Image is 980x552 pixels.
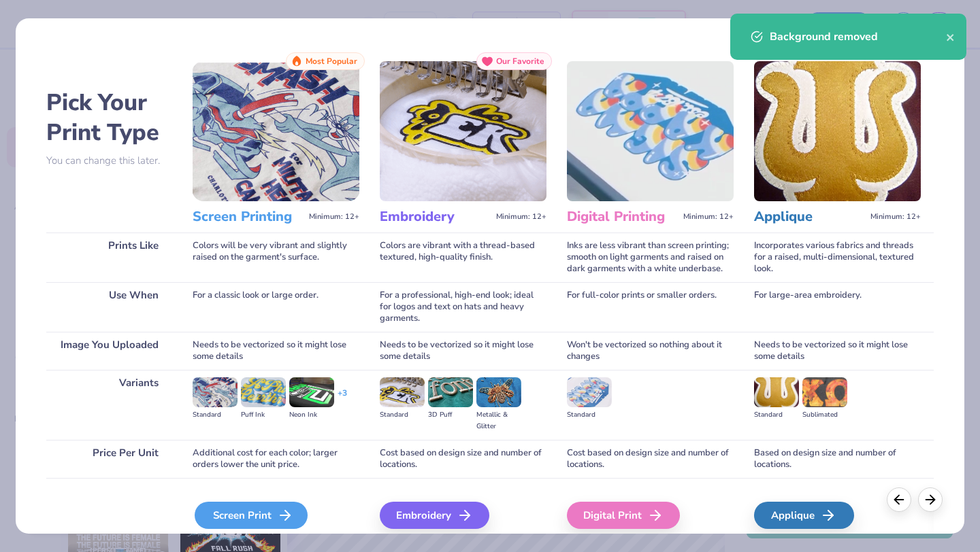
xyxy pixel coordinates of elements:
[754,208,865,226] h3: Applique
[193,409,238,421] div: Standard
[946,29,955,45] button: close
[802,377,847,407] img: Sublimated
[380,232,546,282] div: Colors are vibrant with a thread-based textured, high-quality finish.
[770,29,946,45] div: Background removed
[567,61,734,201] img: Digital Printing
[754,377,799,407] img: Standard
[754,61,921,201] img: Applique
[289,409,334,421] div: Neon Ink
[46,282,172,332] div: Use When
[380,532,546,543] span: We'll vectorize your image.
[683,212,734,222] span: Minimum: 12+
[193,440,359,478] div: Additional cost for each color; larger orders lower the unit price.
[754,440,921,478] div: Based on design size and number of locations.
[46,232,172,282] div: Prints Like
[567,208,678,226] h3: Digital Printing
[754,332,921,370] div: Needs to be vectorized so it might lose some details
[309,212,359,222] span: Minimum: 12+
[380,409,425,421] div: Standard
[193,208,304,226] h3: Screen Printing
[380,377,425,407] img: Standard
[306,56,357,66] span: Most Popular
[496,56,544,66] span: Our Favorite
[195,502,308,529] div: Screen Print
[567,440,734,478] div: Cost based on design size and number of locations.
[476,377,521,407] img: Metallic & Glitter
[567,332,734,370] div: Won't be vectorized so nothing about it changes
[193,282,359,332] div: For a classic look or large order.
[193,332,359,370] div: Needs to be vectorized so it might lose some details
[428,377,473,407] img: 3D Puff
[380,440,546,478] div: Cost based on design size and number of locations.
[567,282,734,332] div: For full-color prints or smaller orders.
[754,502,854,529] div: Applique
[193,232,359,282] div: Colors will be very vibrant and slightly raised on the garment's surface.
[567,502,680,529] div: Digital Print
[754,282,921,332] div: For large-area embroidery.
[754,232,921,282] div: Incorporates various fabrics and threads for a raised, multi-dimensional, textured look.
[380,282,546,332] div: For a professional, high-end look; ideal for logos and text on hats and heavy garments.
[567,232,734,282] div: Inks are less vibrant than screen printing; smooth on light garments and raised on dark garments ...
[567,377,612,407] img: Standard
[754,409,799,421] div: Standard
[476,409,521,432] div: Metallic & Glitter
[241,377,286,407] img: Puff Ink
[802,409,847,421] div: Sublimated
[46,332,172,370] div: Image You Uploaded
[46,155,172,167] p: You can change this later.
[754,532,921,543] span: We'll vectorize your image.
[380,502,489,529] div: Embroidery
[338,387,347,411] div: + 3
[428,409,473,421] div: 3D Puff
[193,532,359,543] span: We'll vectorize your image.
[46,440,172,478] div: Price Per Unit
[289,377,334,407] img: Neon Ink
[380,61,546,201] img: Embroidery
[193,61,359,201] img: Screen Printing
[567,409,612,421] div: Standard
[870,212,921,222] span: Minimum: 12+
[46,88,172,148] h2: Pick Your Print Type
[46,370,172,440] div: Variants
[380,332,546,370] div: Needs to be vectorized so it might lose some details
[241,409,286,421] div: Puff Ink
[193,377,238,407] img: Standard
[496,212,546,222] span: Minimum: 12+
[380,208,491,226] h3: Embroidery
